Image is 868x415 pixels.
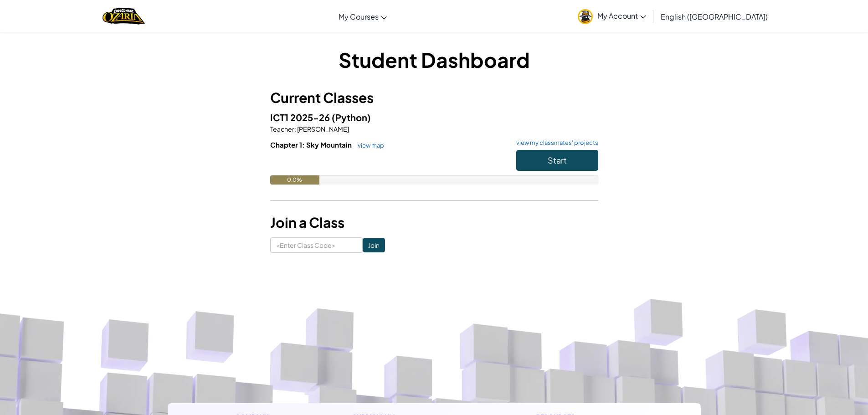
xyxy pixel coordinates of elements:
h3: Join a Class [270,212,598,233]
a: My Account [573,2,651,31]
a: My Courses [334,4,391,29]
span: Teacher [270,125,294,133]
h3: Current Classes [270,87,598,108]
img: avatar [578,9,593,24]
h1: Student Dashboard [270,46,598,74]
a: English ([GEOGRAPHIC_DATA]) [656,4,772,29]
a: Ozaria by CodeCombat logo [103,7,145,26]
button: Start [516,150,598,171]
span: My Account [597,11,646,20]
div: 0.0% [270,175,319,184]
span: Start [548,155,567,165]
span: (Python) [332,112,371,123]
span: ICT1 2025-26 [270,112,332,123]
a: view my classmates' projects [512,140,598,146]
span: Chapter 1: Sky Mountain [270,140,353,149]
img: Home [103,7,145,26]
span: : [294,125,296,133]
a: view map [353,142,384,149]
span: [PERSON_NAME] [296,125,349,133]
input: Join [363,238,385,252]
span: English ([GEOGRAPHIC_DATA]) [661,12,768,21]
input: <Enter Class Code> [270,237,363,253]
span: My Courses [339,12,379,21]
